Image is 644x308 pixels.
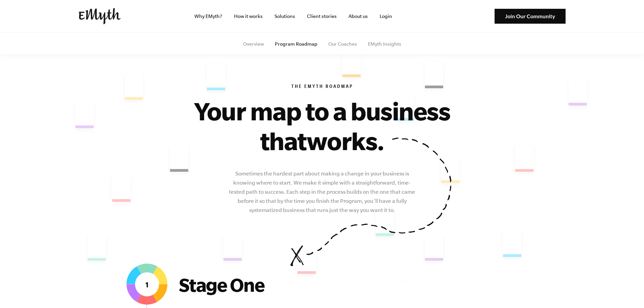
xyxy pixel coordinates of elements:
p: Sometimes the hardest part about making a change in your business is knowing where to start. We m... [228,169,416,215]
a: Our Coaches [328,41,357,47]
img: EMyth [79,8,121,24]
span: works. [307,126,384,155]
a: EMyth Insights [368,41,401,47]
h6: The EMyth Roadmap [117,84,528,91]
h2: Stage One [179,274,314,295]
iframe: Chat Widget [610,276,644,308]
img: Join Our Community [495,9,566,24]
iframe: Embedded CTA [420,9,491,24]
a: Program Roadmap [275,41,317,47]
a: Overview [243,41,264,47]
h1: Your map to a business that [173,96,471,156]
